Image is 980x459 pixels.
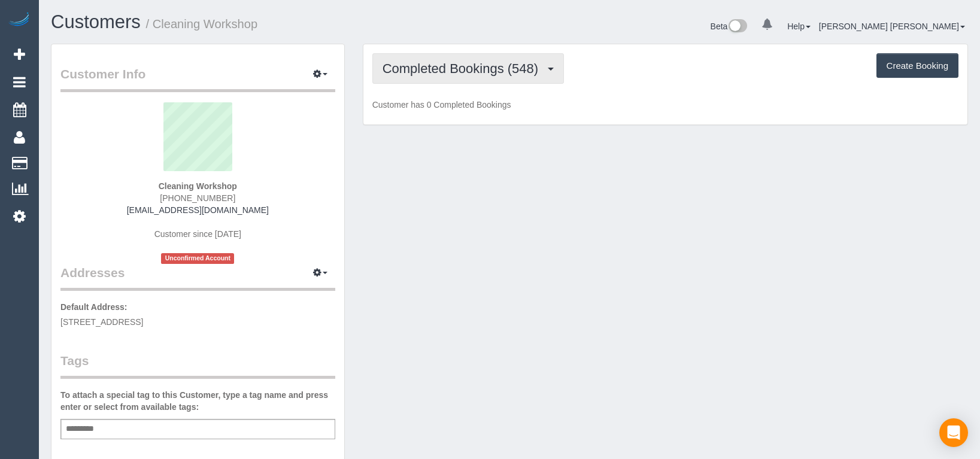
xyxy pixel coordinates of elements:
[939,418,968,447] div: Open Intercom Messenger
[127,205,269,215] a: [EMAIL_ADDRESS][DOMAIN_NAME]
[146,17,258,31] small: / Cleaning Workshop
[60,389,335,413] label: To attach a special tag to this Customer, type a tag name and press enter or select from availabl...
[60,301,128,313] label: Default Address:
[60,352,335,379] legend: Tags
[7,12,31,29] img: Automaid Logo
[383,61,544,76] span: Completed Bookings (548)
[876,53,958,78] button: Create Booking
[160,193,235,203] span: [PHONE_NUMBER]
[819,22,965,31] a: [PERSON_NAME] [PERSON_NAME]
[51,11,141,32] a: Customers
[60,317,143,327] span: [STREET_ADDRESS]
[727,19,747,35] img: New interface
[787,22,811,31] a: Help
[372,53,565,84] button: Completed Bookings (548)
[161,253,234,263] span: Unconfirmed Account
[372,99,958,111] p: Customer has 0 Completed Bookings
[711,22,748,31] a: Beta
[60,65,335,92] legend: Customer Info
[154,229,241,239] span: Customer since [DATE]
[159,181,237,191] strong: Cleaning Workshop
